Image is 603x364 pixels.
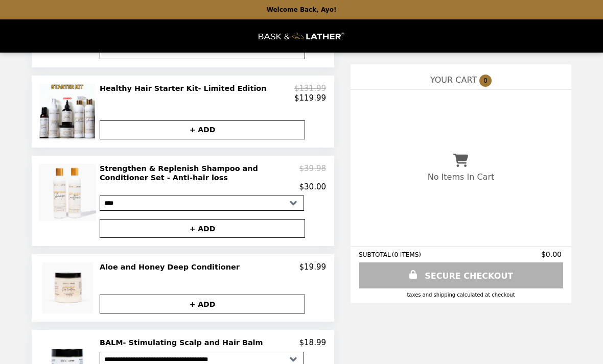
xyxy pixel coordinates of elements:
span: 0 [479,75,492,87]
p: Welcome Back, Ayo! [267,6,337,13]
button: + ADD [100,295,305,313]
h2: Healthy Hair Starter Kit- Limited Edition [100,84,271,93]
img: Strengthen & Replenish Shampoo and Conditioner Set - Anti-hair loss [39,164,99,221]
div: Taxes and Shipping calculated at checkout [359,292,563,298]
p: $30.00 [299,182,327,191]
span: $0.00 [541,250,563,258]
h2: Aloe and Honey Deep Conditioner [100,262,244,272]
button: + ADD [100,219,305,238]
p: $131.99 [294,84,326,93]
span: YOUR CART [430,75,477,85]
h2: BALM- Stimulating Scalp and Hair Balm [100,338,267,347]
img: Brand Logo [259,26,344,46]
select: Select a product variant [100,196,304,211]
p: $39.98 [299,164,327,183]
p: No Items In Cart [428,172,494,182]
span: ( 0 ITEMS ) [392,251,421,258]
img: Healthy Hair Starter Kit- Limited Edition [39,84,97,139]
img: Aloe and Honey Deep Conditioner [42,262,96,313]
p: $18.99 [299,338,327,347]
button: + ADD [100,120,305,139]
span: SUBTOTAL [359,251,392,258]
h2: Strengthen & Replenish Shampoo and Conditioner Set - Anti-hair loss [100,164,299,183]
p: $119.99 [294,93,326,103]
p: $19.99 [299,262,327,272]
